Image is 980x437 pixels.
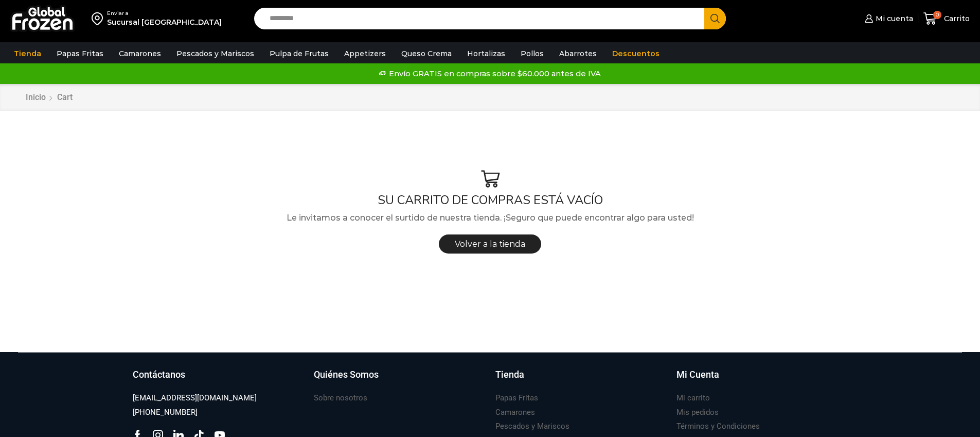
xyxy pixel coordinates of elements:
[133,368,304,392] a: Contáctanos
[51,44,109,63] a: Papas Fritas
[862,8,913,29] a: Mi cuenta
[607,44,665,63] a: Descuentos
[495,368,667,392] a: Tienda
[676,407,719,418] h3: Mis pedidos
[133,393,257,404] h3: [EMAIL_ADDRESS][DOMAIN_NAME]
[676,368,848,392] a: Mi Cuenta
[264,44,334,63] a: Pulpa de Frutas
[676,368,719,381] h3: Mi Cuenta
[676,393,710,404] h3: Mi carrito
[339,44,391,63] a: Appetizers
[314,368,379,381] h3: Quiénes Somos
[495,419,569,433] a: Pescados y Mariscos
[495,393,538,404] h3: Papas Fritas
[114,44,166,63] a: Camarones
[314,368,485,392] a: Quiénes Somos
[495,406,535,419] a: Camarones
[314,391,367,405] a: Sobre nosotros
[107,17,222,27] div: Sucursal [GEOGRAPHIC_DATA]
[314,393,367,404] h3: Sobre nosotros
[495,407,535,418] h3: Camarones
[133,368,185,381] h3: Contáctanos
[941,13,970,24] span: Carrito
[18,193,962,208] h1: SU CARRITO DE COMPRAS ESTÁ VACÍO
[107,10,222,17] div: Enviar a
[933,11,941,19] span: 0
[133,407,198,418] h3: [PHONE_NUMBER]
[439,234,541,254] a: Volver a la tienda
[133,391,257,405] a: [EMAIL_ADDRESS][DOMAIN_NAME]
[873,13,913,24] span: Mi cuenta
[396,44,457,63] a: Queso Crema
[515,44,549,63] a: Pollos
[495,391,538,405] a: Papas Fritas
[676,419,760,433] a: Términos y Condiciones
[495,368,524,381] h3: Tienda
[676,406,719,419] a: Mis pedidos
[676,391,710,405] a: Mi carrito
[92,10,107,27] img: address-field-icon.svg
[171,44,259,63] a: Pescados y Mariscos
[18,211,962,225] p: Le invitamos a conocer el surtido de nuestra tienda. ¡Seguro que puede encontrar algo para usted!
[923,7,970,31] a: 0 Carrito
[462,44,510,63] a: Hortalizas
[676,421,760,432] h3: Términos y Condiciones
[704,8,726,29] button: Search button
[133,406,198,419] a: [PHONE_NUMBER]
[25,92,46,104] a: Inicio
[57,92,73,102] span: Cart
[495,421,569,432] h3: Pescados y Mariscos
[554,44,602,63] a: Abarrotes
[455,239,525,249] span: Volver a la tienda
[9,44,46,63] a: Tienda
